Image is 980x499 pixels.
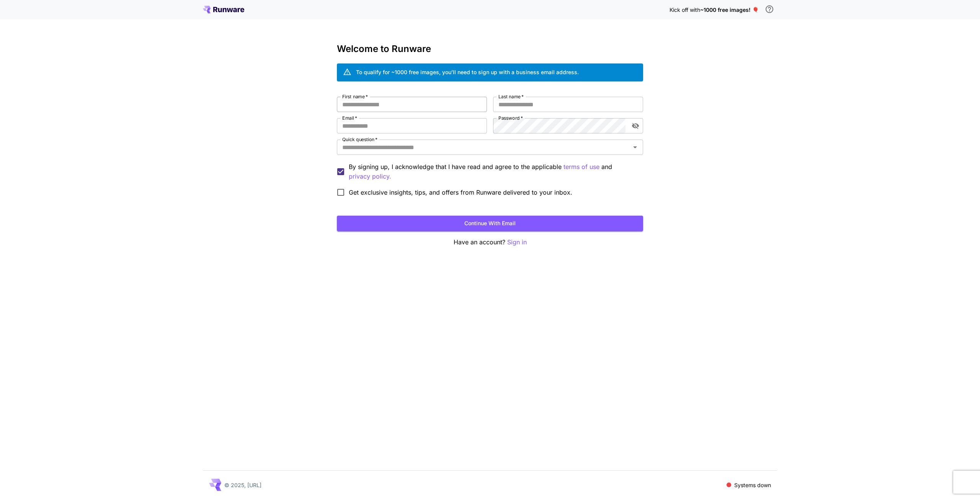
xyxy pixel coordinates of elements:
button: Continue with email [337,216,643,231]
label: Quick question [342,136,377,143]
span: Kick off with [670,7,700,13]
label: Email [342,115,357,121]
button: In order to qualify for free credit, you need to sign up with a business email address and click ... [762,2,777,17]
label: Last name [498,93,524,100]
p: Have an account? [337,237,643,247]
p: © 2025, [URL] [224,481,261,489]
button: Open [630,142,640,153]
h3: Welcome to Runware [337,44,643,54]
span: Get exclusive insights, tips, and offers from Runware delivered to your inbox. [349,188,572,197]
span: ~1000 free images! 🎈 [700,7,759,13]
p: By signing up, I acknowledge that I have read and agree to the applicable and [349,162,637,181]
label: Password [498,115,523,121]
p: privacy policy. [349,172,391,181]
button: Sign in [507,237,527,247]
button: By signing up, I acknowledge that I have read and agree to the applicable and privacy policy. [563,162,599,172]
button: toggle password visibility [629,119,642,133]
p: terms of use [563,162,599,172]
button: By signing up, I acknowledge that I have read and agree to the applicable terms of use and [349,172,391,181]
label: First name [342,93,368,100]
p: Systems down [734,481,771,489]
div: To qualify for ~1000 free images, you’ll need to sign up with a business email address. [356,68,579,76]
